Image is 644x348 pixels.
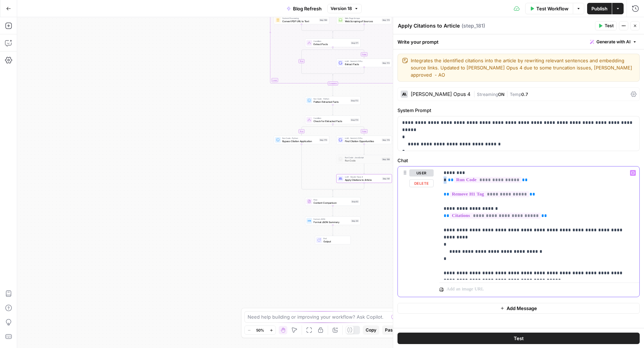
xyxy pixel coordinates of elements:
span: Web Scraping of Sources [345,19,380,23]
g: Edge from step_176 to step_199 [364,144,365,154]
button: Test [397,333,640,344]
span: Run Code · Python [282,137,318,140]
span: Extract Facts [313,42,349,46]
span: Condition [313,40,349,43]
g: Edge from step_199 to step_181 [364,163,365,174]
div: LLM · Gemini 2.5 ProExtract FactsStep 172 [336,59,392,67]
span: Test [514,335,524,342]
div: Step 64 [351,219,359,222]
span: Flow [313,198,350,201]
span: LLM · Gemini 2.5 Pro [345,137,380,140]
div: Write your prompt [393,34,644,49]
span: | [473,90,477,97]
span: 50% [256,327,264,333]
g: Edge from step_174-conditional-end to step_63 [332,190,333,197]
g: Edge from step_175 to step_174-conditional-end [302,144,333,191]
label: System Prompt [397,107,640,114]
div: Complete [328,82,338,86]
span: Copy [366,327,376,333]
span: Output [323,240,348,243]
span: Paste [385,327,397,333]
div: LLM · Gemini 2.5 ProFind Citation OpportunitiesStep 176 [336,136,392,144]
div: EndOutput [305,236,361,245]
span: Generate with AI [596,39,630,45]
span: ON [498,92,504,97]
div: ConditionExtract FactsStep 171 [305,39,361,47]
div: Step 173 [350,99,359,102]
div: Content ProcessingConvert PDF URL to TextStep 169 [274,16,329,24]
g: Edge from step_172 to step_171-conditional-end [333,67,364,75]
g: Edge from step_181 to step_174-conditional-end [333,183,364,191]
button: Generate with AI [587,37,640,47]
div: Run Code · PythonBypass Citation ApplicationStep 175 [274,136,329,144]
g: Edge from step_170 to step_168-conditional-end [333,24,364,32]
g: Edge from step_169 to step_168-conditional-end [302,24,333,32]
g: Edge from step_171 to step_171-conditional-end [302,47,333,75]
g: Edge from step_173 to step_174 [332,105,333,115]
g: Edge from step_171 to step_172 [333,47,365,58]
span: Add Message [507,305,537,312]
div: [PERSON_NAME] Opus 4 [411,92,470,97]
span: Run Code [345,159,380,162]
button: Paste [382,325,400,335]
div: Step 169 [319,18,328,21]
img: 62yuwf1kr9krw125ghy9mteuwaw4 [276,18,280,22]
span: Publish [591,5,608,12]
span: Run Code · JavaScript [345,156,380,159]
button: Publish [587,3,612,14]
div: Step 170 [382,18,390,21]
g: Edge from step_174 to step_176 [333,124,365,135]
div: Step 199 [382,158,390,161]
button: Delete [409,179,434,187]
div: Format JSONFormat JSON SummaryStep 64 [305,217,361,225]
div: Run Code · JavaScriptRun CodeStep 199 [336,155,392,164]
g: Edge from step_63 to step_64 [332,206,333,216]
span: Test Workflow [536,5,569,12]
div: LLM · Claude Opus 4Apply Citations to ArticleStep 181 [336,174,392,183]
div: Step 174 [350,118,359,121]
textarea: Integrates the identified citations into the article by rewriting relevant sentences and embeddin... [411,57,635,78]
button: Add Message [397,303,640,314]
span: Blog Refresh [293,5,322,12]
div: Step 181 [382,177,390,180]
div: ConditionCheck for Extracted FactsStep 174 [305,116,361,124]
g: Edge from step_174 to step_175 [301,124,333,135]
span: Run Code · Python [313,97,349,100]
span: Version 18 [331,5,352,12]
span: End [323,237,348,240]
div: Step 172 [382,61,390,64]
button: Test [595,21,617,30]
span: LLM · Gemini 2.5 Pro [345,60,380,63]
div: Web Page ScrapeWeb Scraping of SourcesStep 170 [336,16,392,24]
span: Format JSON [313,218,350,221]
span: Apply Citations to Article [345,178,381,182]
button: Test Workflow [525,3,573,14]
span: | [504,90,510,97]
img: vrinnnclop0vshvmafd7ip1g7ohf [307,200,311,203]
span: 0.7 [521,92,528,97]
g: Edge from step_168-conditional-end to step_171 [332,32,333,38]
span: Flatten Extracted Facts [313,100,349,103]
span: Extract Facts [345,62,380,66]
span: Check for Extracted Facts [313,119,349,123]
button: Blog Refresh [282,3,326,14]
span: Streaming [477,92,498,97]
span: Format JSON Summary [313,220,350,224]
span: Bypass Citation Application [282,139,318,143]
button: Version 18 [327,4,362,13]
div: FlowContent ComparisonStep 63 [305,197,361,206]
textarea: Apply Citations to Article [398,22,460,29]
span: Content Processing [282,17,318,20]
div: Complete [305,82,361,86]
span: Convert PDF URL to Text [282,19,318,23]
g: Edge from step_64 to end [332,225,333,235]
div: Run Code · PythonFlatten Extracted FactsStep 173 [305,96,361,105]
span: Temp [510,92,521,97]
span: Test [605,23,614,29]
g: Edge from step_167-iteration-end to step_173 [332,85,333,96]
div: Step 175 [319,138,328,141]
span: Content Comparison [313,201,350,204]
span: Web Page Scrape [345,17,380,20]
div: Step 176 [382,138,390,141]
div: Step 63 [351,200,359,203]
